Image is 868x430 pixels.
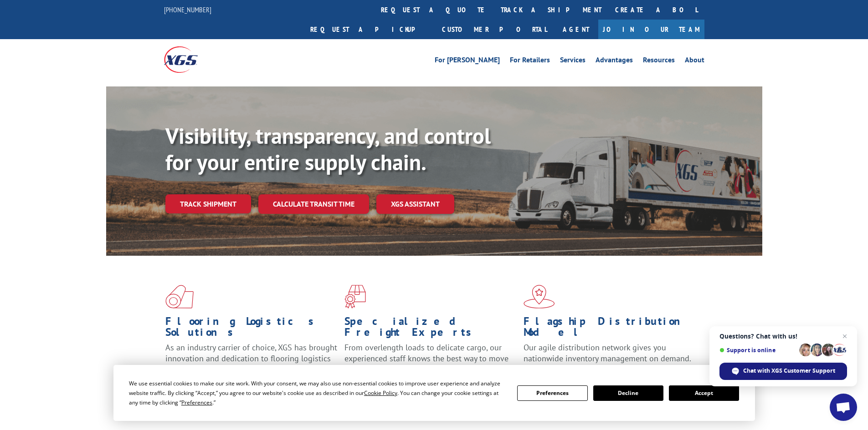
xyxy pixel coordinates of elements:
h1: Flooring Logistics Solutions [165,316,338,342]
a: Request a pickup [303,20,435,39]
a: Agent [554,20,598,39]
div: Cookie Consent Prompt [113,365,755,421]
p: From overlength loads to delicate cargo, our experienced staff knows the best way to move your fr... [344,342,517,383]
a: Calculate transit time [258,194,369,214]
img: xgs-icon-total-supply-chain-intelligence-red [165,285,194,309]
a: Resources [643,56,675,66]
a: Services [560,56,586,66]
span: Preferences [181,399,212,406]
a: Track shipment [165,194,251,213]
a: Advantages [596,56,633,66]
span: Chat with XGS Customer Support [743,367,835,375]
span: As an industry carrier of choice, XGS has brought innovation and dedication to flooring logistics... [165,342,337,374]
button: Preferences [517,385,587,401]
img: xgs-icon-focused-on-flooring-red [344,285,366,309]
h1: Flagship Distribution Model [524,316,696,342]
a: For Retailers [510,56,550,66]
span: Support is online [719,347,796,354]
a: XGS ASSISTANT [376,194,454,214]
b: Visibility, transparency, and control for your entire supply chain. [165,121,491,176]
a: About [685,56,704,66]
span: Cookie Policy [364,389,397,397]
div: Open chat [830,394,857,421]
a: [PHONE_NUMBER] [164,5,211,14]
span: Our agile distribution network gives you nationwide inventory management on demand. [524,342,691,364]
span: Close chat [839,331,850,342]
a: For [PERSON_NAME] [435,56,500,66]
a: Join Our Team [598,20,704,39]
div: We use essential cookies to make our site work. With your consent, we may also use non-essential ... [129,379,506,407]
img: xgs-icon-flagship-distribution-model-red [524,285,555,309]
a: Customer Portal [435,20,554,39]
button: Decline [593,385,663,401]
span: Questions? Chat with us! [719,333,847,340]
button: Accept [669,385,739,401]
h1: Specialized Freight Experts [344,316,517,342]
div: Chat with XGS Customer Support [719,363,847,380]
